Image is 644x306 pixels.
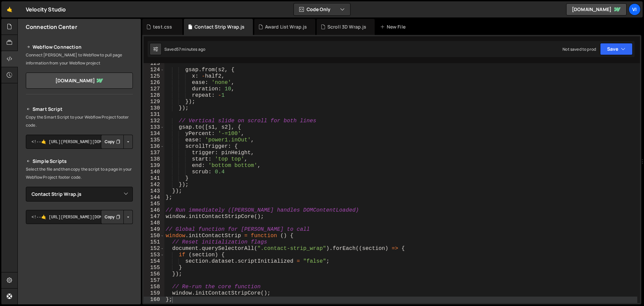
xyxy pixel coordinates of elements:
[144,188,164,194] div: 143
[144,73,164,80] div: 125
[144,105,164,112] div: 130
[144,207,164,214] div: 146
[164,46,205,52] div: Saved
[144,175,164,182] div: 141
[265,24,307,30] div: Award List Wrap.js
[144,239,164,246] div: 151
[144,258,164,265] div: 154
[144,131,164,137] div: 134
[26,235,133,296] iframe: YouTube video player
[294,3,350,15] button: Code Only
[144,226,164,233] div: 149
[26,23,77,31] h2: Connection Center
[195,24,245,30] div: Contact Strip Wrap.js
[144,156,164,163] div: 138
[101,135,124,149] button: Copy
[144,297,164,303] div: 160
[629,3,641,15] a: Vi
[101,135,133,149] div: Button group with nested dropdown
[26,165,133,181] p: Select the file and then copy the script to a page in your Webflow Project footer code.
[26,113,133,129] p: Copy the Smart Script to your Webflow Project footer code.
[144,246,164,252] div: 152
[144,201,164,207] div: 145
[26,43,133,51] h2: Webflow Connection
[144,194,164,201] div: 144
[144,182,164,188] div: 142
[26,5,66,13] div: Velocity Studio
[144,265,164,271] div: 155
[144,92,164,99] div: 128
[144,290,164,297] div: 159
[144,124,164,131] div: 133
[380,24,408,30] div: New File
[144,214,164,220] div: 147
[144,252,164,258] div: 153
[144,80,164,86] div: 126
[1,1,18,17] a: 🤙
[144,86,164,92] div: 127
[144,163,164,169] div: 139
[562,46,596,52] div: Not saved to prod
[26,73,133,89] a: [DOMAIN_NAME]
[144,277,164,284] div: 157
[153,24,172,30] div: test.css
[101,210,124,224] button: Copy
[144,284,164,290] div: 158
[144,137,164,143] div: 135
[101,210,133,224] div: Button group with nested dropdown
[327,24,367,30] div: Scroll 3D Wrap.js
[144,220,164,226] div: 148
[26,210,133,224] textarea: <!--🤙 [URL][PERSON_NAME][DOMAIN_NAME]> <script>document.addEventListener("DOMContentLoaded", func...
[566,3,627,15] a: [DOMAIN_NAME]
[144,150,164,156] div: 137
[26,105,133,113] h2: Smart Script
[26,135,133,149] textarea: <!--🤙 [URL][PERSON_NAME][DOMAIN_NAME]> <script>document.addEventListener("DOMContentLoaded", func...
[26,51,133,67] p: Connect [PERSON_NAME] to Webflow to pull page information from your Webflow project
[144,143,164,150] div: 136
[600,43,633,55] button: Save
[144,169,164,175] div: 140
[176,46,205,52] div: 57 minutes ago
[144,118,164,124] div: 132
[26,157,133,165] h2: Simple Scripts
[144,60,164,67] div: 123
[144,233,164,239] div: 150
[144,112,164,118] div: 131
[144,99,164,105] div: 129
[144,271,164,277] div: 156
[144,67,164,73] div: 124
